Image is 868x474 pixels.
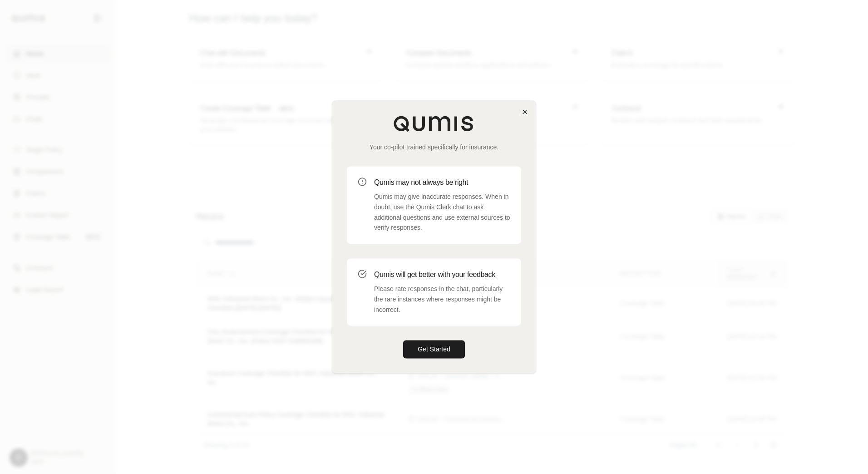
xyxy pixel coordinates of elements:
[374,192,510,233] p: Qumis may give inaccurate responses. When in doubt, use the Qumis Clerk chat to ask additional qu...
[374,177,510,188] h3: Qumis may not always be right
[403,341,465,359] button: Get Started
[393,115,475,132] img: Qumis Logo
[374,269,510,280] h3: Qumis will get better with your feedback
[347,143,521,152] p: Your co-pilot trained specifically for insurance.
[374,284,510,315] p: Please rate responses in the chat, particularly the rare instances where responses might be incor...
